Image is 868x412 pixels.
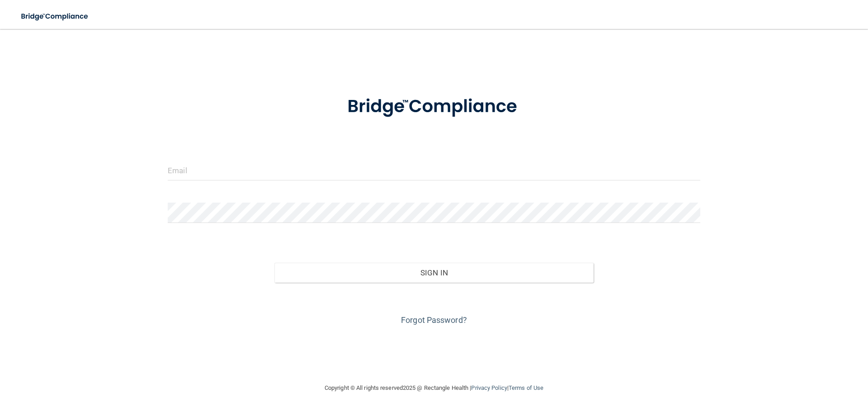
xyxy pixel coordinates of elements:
[168,160,700,180] input: Email
[509,384,543,391] a: Terms of Use
[14,7,97,26] img: bridge_compliance_login_screen.278c3ca4.svg
[471,384,507,391] a: Privacy Policy
[712,348,857,384] iframe: Drift Widget Chat Controller
[274,263,594,283] button: Sign In
[401,315,467,325] a: Forgot Password?
[329,83,539,130] img: bridge_compliance_login_screen.278c3ca4.svg
[269,374,599,403] div: Copyright © All rights reserved 2025 @ Rectangle Health | |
